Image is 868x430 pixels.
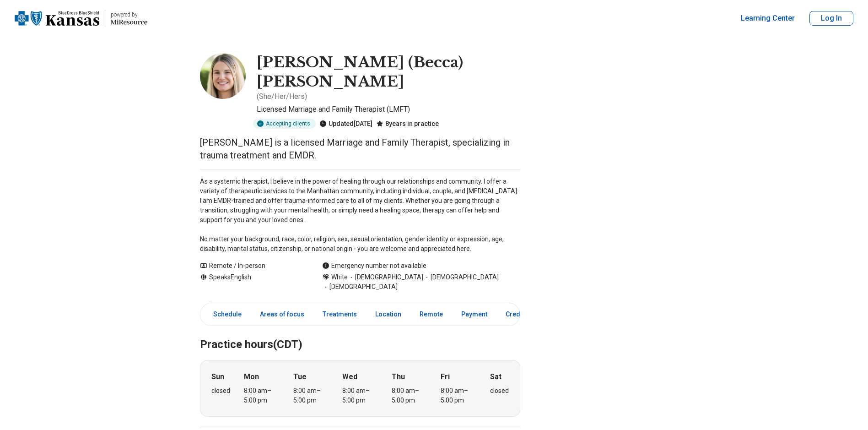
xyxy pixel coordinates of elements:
div: 8:00 am – 5:00 pm [441,386,476,405]
a: Areas of focus [254,305,310,324]
h1: [PERSON_NAME] (Becca) [PERSON_NAME] [257,53,520,91]
div: 8:00 am – 5:00 pm [293,386,329,405]
p: [PERSON_NAME] is a licensed Marriage and Family Therapist, specializing in trauma treatment and E... [200,136,520,162]
span: [DEMOGRAPHIC_DATA] [322,282,398,292]
strong: Thu [392,371,405,382]
a: Home page [15,4,147,33]
strong: Fri [441,371,450,382]
div: Updated [DATE] [319,119,372,129]
div: Remote / In-person [200,261,304,271]
div: When does the program meet? [200,360,520,417]
strong: Tue [293,371,307,382]
div: Speaks English [200,272,304,292]
a: Schedule [202,305,247,324]
p: powered by [111,11,147,18]
strong: Sat [490,371,501,382]
a: Learning Center [741,13,795,24]
span: [DEMOGRAPHIC_DATA] [423,272,499,282]
h2: Practice hours (CDT) [200,315,520,353]
p: ( She/Her/Hers ) [257,91,307,102]
div: closed [490,386,509,396]
a: Location [370,305,407,324]
div: closed [211,386,230,396]
strong: Sun [211,371,224,382]
button: Log In [809,11,853,26]
span: [DEMOGRAPHIC_DATA] [348,272,423,282]
div: 8 years in practice [376,119,439,129]
p: As a systemic therapist, I believe in the power of healing through our relationships and communit... [200,177,520,254]
div: Accepting clients [253,119,316,129]
div: 8:00 am – 5:00 pm [244,386,279,405]
img: Rebecca Donovan, Licensed Marriage and Family Therapist (LMFT) [200,53,246,99]
a: Payment [456,305,493,324]
strong: Wed [342,371,357,382]
div: 8:00 am – 5:00 pm [342,386,377,405]
div: 8:00 am – 5:00 pm [392,386,427,405]
span: White [331,272,348,282]
a: Treatments [317,305,362,324]
p: Licensed Marriage and Family Therapist (LMFT) [257,104,520,115]
strong: Mon [244,371,259,382]
a: Remote [414,305,448,324]
div: Emergency number not available [322,261,426,271]
a: Credentials [500,305,546,324]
